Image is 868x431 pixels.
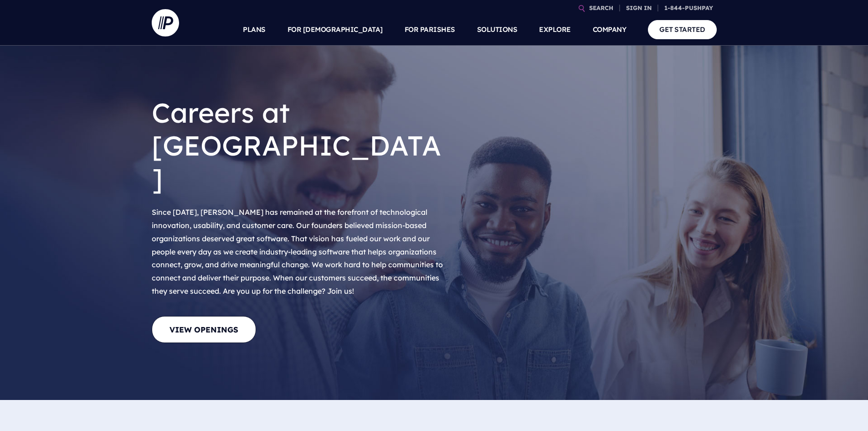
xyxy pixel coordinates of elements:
a: PLANS [243,14,266,46]
a: FOR [DEMOGRAPHIC_DATA] [288,14,383,46]
a: COMPANY [593,14,627,46]
a: SOLUTIONS [477,14,518,46]
a: GET STARTED [648,20,717,39]
a: View Openings [152,316,256,343]
h1: Careers at [GEOGRAPHIC_DATA] [152,89,448,202]
a: EXPLORE [539,14,571,46]
span: Since [DATE], [PERSON_NAME] has remained at the forefront of technological innovation, usability,... [152,208,443,296]
a: FOR PARISHES [405,14,455,46]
